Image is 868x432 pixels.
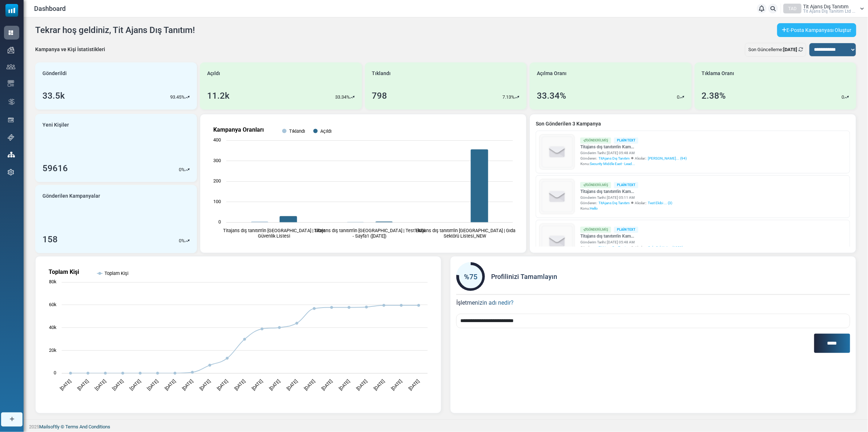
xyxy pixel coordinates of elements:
[614,182,638,188] div: Plain Text
[7,64,15,69] img: contacts-icon.svg
[321,378,334,391] text: [DATE]
[303,378,316,391] text: [DATE]
[783,47,797,52] b: [DATE]
[783,4,864,13] a: TAD Tit Ajans Dış Tanıtım Ti̇t Ajans Diş Tanitim Ltd ...
[777,23,856,37] a: E-Posta Kampanyası Oluştur
[251,378,264,391] text: [DATE]
[580,239,683,245] div: Gönderim Tarihi: [DATE] 05:48 AM
[580,200,672,206] div: Gönderen: Alıcılar::
[355,378,369,391] text: [DATE]
[213,178,221,184] text: 200
[702,70,735,77] span: Tıklama Oranı
[54,370,56,375] text: 0
[783,4,802,13] div: TAD
[8,29,14,36] img: dashboard-icon-active.svg
[580,150,687,156] div: Gönderim Tarihi: [DATE] 05:48 AM
[216,378,229,391] text: [DATE]
[502,94,515,101] p: 7.13%
[372,89,387,102] div: 798
[65,424,110,429] span: translation missing: tr.layouts.footer.terms_and_conditions
[314,228,425,239] text: Titajans dış tanıtım'in [GEOGRAPHIC_DATA] | Test Ekibi - Sayfa1 ([DATE])
[42,121,69,129] span: Yeni Kişiler
[8,134,14,141] img: support-icon.svg
[456,262,850,291] div: Profilinizi Tamamlayın
[181,378,194,391] text: [DATE]
[580,245,683,250] div: Gönderen: Alıcılar::
[8,47,14,53] img: campaigns-icon.png
[39,424,64,429] a: Mailsoftly ©
[648,156,687,161] a: [PERSON_NAME]... (94)
[42,162,68,175] div: 59616
[580,182,611,188] div: Gönderilmiş
[268,378,281,391] text: [DATE]
[338,378,351,391] text: [DATE]
[34,4,66,13] span: Dashboard
[206,120,520,247] svg: Kampanya Oranları
[8,80,14,87] img: email-templates-icon.svg
[41,262,435,407] svg: Toplam Kişi
[537,89,566,102] div: 33.34%
[540,135,574,169] img: empty-draft-icon2.svg
[42,192,100,200] span: Gönderilen Kampanyalar
[213,137,221,143] text: 400
[104,271,128,276] text: Toplam Kişi
[598,156,630,161] span: TitAjans Dış Tanıtım
[580,227,611,233] div: Gönderilmiş
[59,378,72,391] text: [DATE]
[213,126,264,133] text: Kampanya Oranları
[373,378,386,391] text: [DATE]
[129,378,142,391] text: [DATE]
[35,114,197,182] a: Yeni Kişiler 59616 0%
[49,268,79,275] text: Toplam Kişi
[146,378,159,391] text: [DATE]
[170,94,185,101] p: 93.45%
[648,200,672,206] a: Test Ekibi ... (3)
[8,169,14,176] img: settings-icon.svg
[213,199,221,204] text: 100
[648,245,683,250] a: Gıda Sektörü... (1359)
[233,378,246,391] text: [DATE]
[49,347,57,353] text: 20k
[286,378,299,391] text: [DATE]
[223,228,326,239] text: Titajans dış tanıtım'in [GEOGRAPHIC_DATA] | Siber Güvenlik Listesi
[702,89,726,102] div: 2.38%
[207,70,220,77] span: Açıldı
[614,137,638,144] div: Plain Text
[111,378,124,391] text: [DATE]
[320,128,332,134] text: Açıldı
[590,162,635,166] span: Security Middle East - Lead...
[580,161,687,166] div: Konu:
[408,378,421,391] text: [DATE]
[179,237,181,244] p: 0
[580,156,687,161] div: Gönderen: Alıcılar::
[207,89,230,102] div: 11.2k
[677,94,680,101] p: 0
[580,206,672,211] div: Konu:
[35,46,105,53] div: Kampanya ve Kişi İstatistikleri
[35,25,195,36] h4: Tekrar hoş geldiniz, Tit Ajans Dış Tanıtım!
[745,43,806,57] div: Son Güncelleme:
[49,302,57,307] text: 60k
[42,89,65,102] div: 33.5k
[590,206,598,210] span: Hello
[213,158,221,163] text: 300
[49,279,57,284] text: 80k
[580,195,672,200] div: Gönderim Tarihi: [DATE] 05:11 AM
[179,166,181,173] p: 0
[94,378,107,391] text: [DATE]
[42,70,67,77] span: Gönderildi
[77,378,90,391] text: [DATE]
[198,378,211,391] text: [DATE]
[614,227,638,233] div: Plain Text
[580,188,672,195] a: Titajans dış tanıtım'in Kam...
[179,166,190,173] div: %
[49,325,57,330] text: 40k
[803,4,849,9] span: Tit Ajans Dış Tanıtım
[42,233,58,246] div: 158
[390,378,403,391] text: [DATE]
[580,233,683,239] a: Titajans dış tanıtım'in Kam...
[540,180,574,214] img: empty-draft-icon2.svg
[218,219,221,225] text: 0
[536,120,850,128] a: Son Gönderilen 3 Kampanya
